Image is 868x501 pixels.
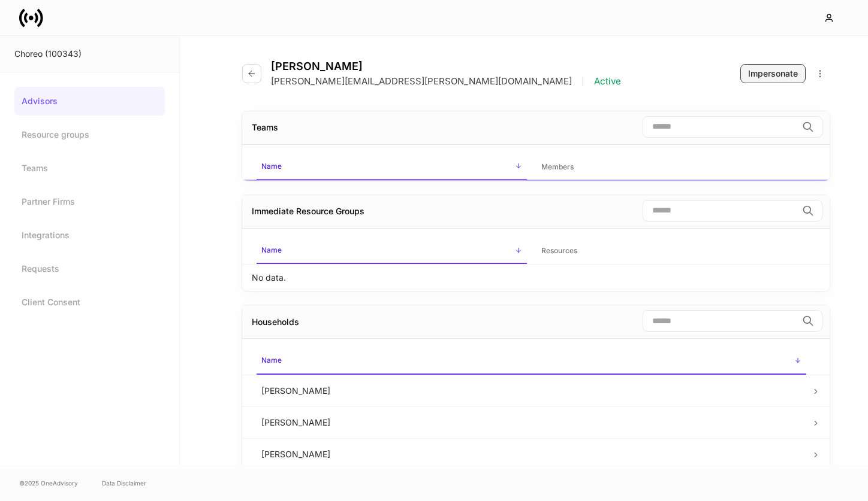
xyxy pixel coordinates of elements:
td: [PERSON_NAME] [252,438,811,470]
h6: Resources [541,245,577,256]
a: Requests [14,254,165,283]
div: Immediate Resource Groups [252,205,364,217]
div: Households [252,316,299,328]
h6: Name [261,160,282,172]
p: | [581,75,584,87]
h6: Members [541,161,574,172]
button: Impersonate [740,64,806,83]
h6: Name [261,244,282,256]
div: Teams [252,122,278,133]
h6: Name [261,354,282,366]
span: Name [257,348,806,374]
span: Members [537,155,807,180]
a: Client Consent [14,288,165,317]
span: Resources [537,239,807,263]
span: © 2025 OneAdvisory [19,478,78,488]
a: Partner Firms [14,187,165,216]
td: [PERSON_NAME] [252,406,811,438]
div: Choreo (100343) [14,48,165,60]
h4: [PERSON_NAME] [271,60,621,73]
p: [PERSON_NAME][EMAIL_ADDRESS][PERSON_NAME][DOMAIN_NAME] [271,75,572,87]
span: Name [257,238,527,264]
a: Advisors [14,87,165,116]
p: Active [594,75,621,87]
td: [PERSON_NAME] [252,375,811,406]
p: No data. [252,272,286,284]
a: Teams [14,154,165,183]
span: Name [257,154,527,180]
a: Resource groups [14,120,165,149]
a: Data Disclaimer [102,478,146,488]
div: Impersonate [748,68,798,80]
a: Integrations [14,221,165,250]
